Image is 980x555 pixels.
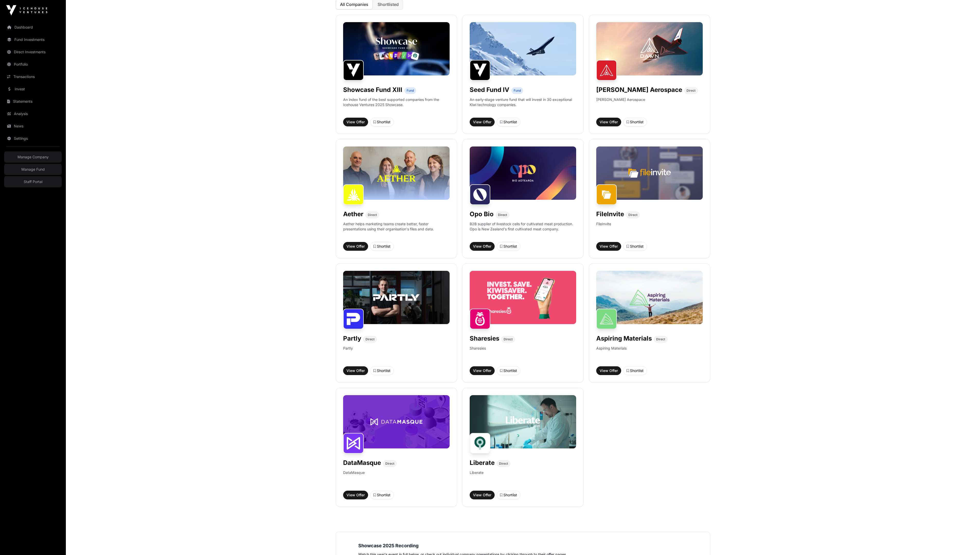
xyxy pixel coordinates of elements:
[343,86,402,94] h1: Showcase Fund XIII
[343,146,450,200] img: Aether-Banner.jpg
[500,368,517,373] div: Shortlist
[343,242,368,251] button: View Offer
[4,164,62,175] a: Manage Fund
[514,89,521,93] span: Fund
[473,492,491,498] span: View Offer
[358,543,418,548] strong: Showcase 2025 Recording
[4,22,62,33] a: Dashboard
[378,2,399,7] span: Shortlisted
[346,244,365,249] span: View Offer
[470,271,576,324] img: Sharesies-Banner.jpg
[4,176,62,187] a: Staff Portal
[373,244,390,249] div: Shortlist
[470,334,499,343] h1: Sharesies
[343,366,368,375] button: View Offer
[368,213,377,217] span: Direct
[596,221,611,238] p: FileInvite
[470,491,495,499] button: View Offer
[373,368,390,373] div: Shortlist
[600,119,618,125] span: View Offer
[470,210,494,218] h1: Opo Bio
[346,368,365,373] span: View Offer
[497,366,520,375] button: Shortlist
[470,97,576,107] p: An early-stage venture fund that will invest in 30 exceptional Kiwi technology companies.
[370,366,394,375] button: Shortlist
[4,151,62,163] a: Manage Company
[343,309,364,329] img: Partly
[497,491,520,499] button: Shortlist
[500,119,517,125] div: Shortlist
[4,34,62,45] a: Fund Investments
[470,309,490,329] img: Sharesies
[656,337,665,341] span: Direct
[6,5,47,15] img: Icehouse Ventures Logo
[504,337,513,341] span: Direct
[627,119,644,125] div: Shortlist
[596,366,621,375] button: View Offer
[500,492,517,498] div: Shortlist
[470,22,576,75] img: image-1600x800-%2810%29.jpg
[627,244,644,249] div: Shortlist
[500,244,517,249] div: Shortlist
[497,242,520,251] button: Shortlist
[343,210,363,218] h1: Aether
[343,271,450,324] img: Partly-Banner.jpg
[628,213,637,217] span: Direct
[4,96,62,107] a: Statements
[470,470,484,487] p: Liberate
[370,118,394,126] button: Shortlist
[4,120,62,132] a: News
[385,462,394,466] span: Direct
[470,366,495,375] button: View Offer
[470,221,576,238] p: B2B supplier of livestock cells for cultivated meat production. Opo is New Zealand's first cultiv...
[600,244,618,249] span: View Offer
[498,213,507,217] span: Direct
[623,118,647,126] button: Shortlist
[343,221,450,238] p: Aether helps marketing teams create better, faster presentations using their organisation's files...
[596,97,645,114] p: [PERSON_NAME] Aerospace
[623,242,647,251] button: Shortlist
[4,133,62,144] a: Settings
[370,242,394,251] button: Shortlist
[596,22,703,75] img: Dawn-Banner.jpg
[470,459,495,467] h1: Liberate
[473,244,491,249] span: View Offer
[346,119,365,125] span: View Offer
[343,346,353,362] p: Partly
[470,433,490,454] img: Liberate
[499,462,508,466] span: Direct
[596,334,652,343] h1: Aspiring Materials
[627,368,644,373] div: Shortlist
[596,346,627,362] p: Aspiring Materials
[473,368,491,373] span: View Offer
[470,346,486,362] p: Sharesies
[596,210,624,218] h1: FileInvite
[470,118,495,126] button: View Offer
[623,366,647,375] button: Shortlist
[954,530,980,555] div: Chat Widget
[596,146,703,200] img: File-Invite-Banner.jpg
[497,118,520,126] button: Shortlist
[366,337,375,341] span: Direct
[343,118,368,126] a: View Offer
[370,491,394,499] button: Shortlist
[343,22,450,75] img: Showcase-Fund-Banner-1.jpg
[343,459,381,467] h1: DataMasque
[343,60,364,81] img: Showcase Fund XIII
[470,242,495,251] a: View Offer
[596,271,703,324] img: Aspiring-Banner.jpg
[373,119,390,125] div: Shortlist
[596,118,621,126] button: View Offer
[596,309,617,329] img: Aspiring Materials
[470,395,576,448] img: Liberate-Banner.jpg
[470,146,576,200] img: Opo-Bio-Banner.jpg
[596,242,621,251] button: View Offer
[687,89,696,93] span: Direct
